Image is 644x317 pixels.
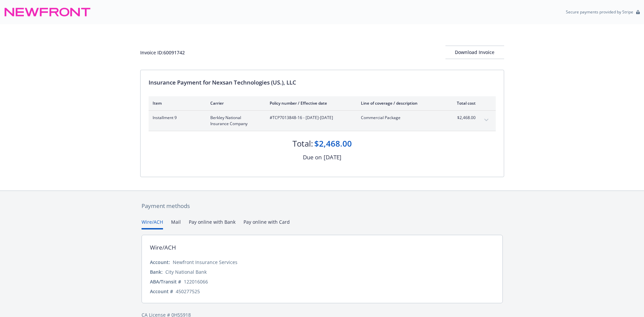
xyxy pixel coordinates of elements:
div: Total cost [450,100,476,106]
div: Installment 9Berkley National Insurance Company#TCP7013848-16 - [DATE]-[DATE]Commercial Package$2... [149,111,496,131]
div: Due on [303,153,322,162]
p: Secure payments provided by Stripe [566,9,633,15]
span: Commercial Package [361,115,440,121]
div: 122016066 [184,278,208,285]
button: Pay online with Bank [189,218,235,229]
button: expand content [481,115,492,125]
div: Carrier [210,100,259,106]
div: Line of coverage / description [361,100,440,106]
span: #TCP7013848-16 - [DATE]-[DATE] [270,115,350,121]
div: Download Invoice [445,46,504,59]
button: Mail [171,218,181,229]
div: Invoice ID: 60091742 [140,49,185,56]
div: ABA/Transit # [150,278,181,285]
div: $2,468.00 [314,138,352,149]
button: Pay online with Card [244,218,290,229]
div: Newfront Insurance Services [173,259,237,266]
div: Bank: [150,268,163,275]
div: Payment methods [142,202,503,210]
div: Item [153,100,200,106]
div: Account: [150,259,170,266]
div: Policy number / Effective date [270,100,350,106]
button: Wire/ACH [142,218,163,229]
div: 450277525 [176,288,200,295]
span: Installment 9 [153,115,200,121]
span: Berkley National Insurance Company [210,115,259,127]
div: [DATE] [324,153,341,162]
div: Total: [292,138,313,149]
div: Wire/ACH [150,243,176,252]
button: Download Invoice [445,46,504,59]
div: City National Bank [165,268,207,275]
div: Account # [150,288,173,295]
div: Insurance Payment for Nexsan Technologies (US.), LLC [149,78,496,87]
span: $2,468.00 [450,115,476,121]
